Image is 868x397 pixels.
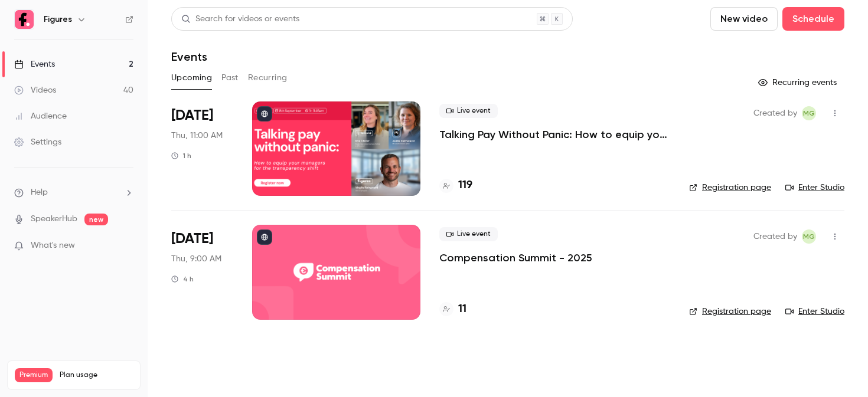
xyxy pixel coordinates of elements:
iframe: Noticeable Trigger [119,241,133,251]
div: 4 h [171,274,194,284]
li: help-dropdown-opener [14,186,133,199]
a: Talking Pay Without Panic: How to equip your managers for the transparency shift [439,127,670,142]
span: Premium [15,368,53,382]
h4: 119 [458,178,472,193]
span: Mégane Gateau [802,106,816,120]
button: New video [710,7,778,31]
span: Thu, 11:00 AM [171,130,223,142]
span: new [84,214,108,225]
div: Oct 16 Thu, 9:00 AM (Europe/Paris) [171,225,233,319]
div: 1 h [171,151,191,160]
h6: Figures [44,14,72,25]
button: Schedule [782,7,844,31]
div: Sep 18 Thu, 11:00 AM (Europe/Paris) [171,101,233,196]
h1: Events [171,50,207,64]
span: Mégane Gateau [802,229,816,244]
div: Events [14,58,55,70]
span: Live event [439,227,498,241]
span: Plan usage [60,370,133,380]
div: Settings [14,136,61,148]
button: Recurring events [753,73,844,92]
a: Compensation Summit - 2025 [439,251,592,265]
a: Enter Studio [785,182,844,193]
a: 11 [439,301,466,317]
div: Audience [14,110,67,122]
button: Past [221,68,239,87]
span: Help [31,186,48,199]
button: Recurring [248,68,288,87]
a: Enter Studio [785,306,844,317]
a: SpeakerHub [31,213,77,225]
h4: 11 [458,301,466,317]
span: MG [803,229,815,244]
span: [DATE] [171,229,213,248]
span: Created by [753,229,797,244]
a: 119 [439,178,472,193]
span: Thu, 9:00 AM [171,253,221,265]
span: Live event [439,104,498,118]
span: Created by [753,106,797,120]
img: Figures [15,10,34,29]
span: MG [803,106,815,120]
a: Registration page [689,182,771,193]
a: Registration page [689,306,771,317]
div: Videos [14,84,56,96]
span: [DATE] [171,106,213,125]
div: Search for videos or events [181,13,299,25]
button: Upcoming [171,68,212,87]
span: What's new [31,239,75,252]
